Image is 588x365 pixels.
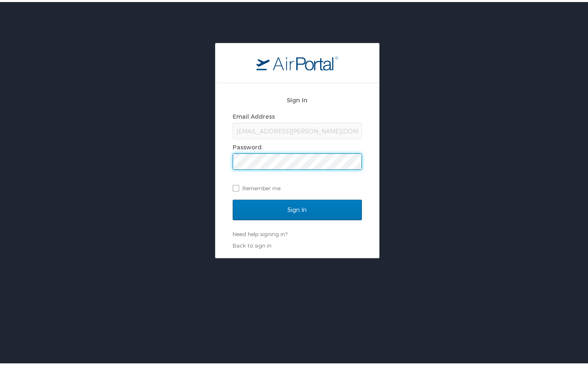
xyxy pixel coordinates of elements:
input: Sign In [233,198,362,218]
h2: Sign In [233,93,362,103]
label: Remember me [233,180,362,192]
label: Password [233,142,262,149]
a: Back to sign in [233,240,272,247]
img: logo [256,54,338,68]
a: Need help signing in? [233,229,287,235]
label: Email Address [233,111,275,118]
